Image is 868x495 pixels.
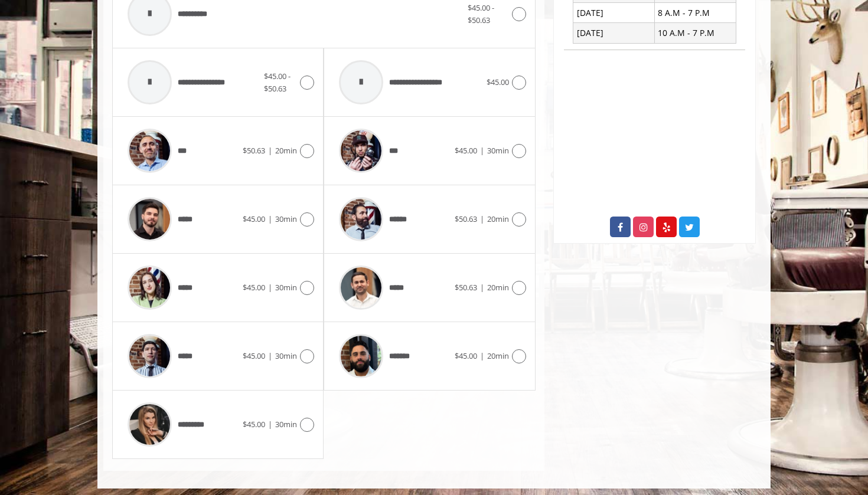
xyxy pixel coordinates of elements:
span: $45.00 [243,282,265,293]
span: $50.63 [455,282,477,293]
span: | [268,419,272,430]
span: | [268,145,272,156]
span: | [480,145,484,156]
span: $50.63 [455,214,477,224]
span: 20min [487,350,509,361]
span: 30min [275,214,297,224]
span: 20min [487,282,509,293]
span: $45.00 [455,145,477,156]
span: | [480,350,484,361]
span: | [268,350,272,361]
span: $45.00 [487,77,509,87]
td: 8 A.M - 7 P.M [654,3,736,23]
span: 30min [275,282,297,293]
span: 20min [275,145,297,156]
span: 20min [487,214,509,224]
span: 30min [275,419,297,430]
span: | [268,214,272,224]
span: $45.00 [243,350,265,361]
span: $45.00 - $50.63 [264,71,291,94]
span: | [480,214,484,224]
span: $45.00 - $50.63 [468,2,494,25]
span: 30min [275,350,297,361]
td: 10 A.M - 7 P.M [654,23,736,43]
span: $45.00 [243,214,265,224]
span: 30min [487,145,509,156]
span: | [480,282,484,293]
span: $50.63 [243,145,265,156]
span: | [268,282,272,293]
span: $45.00 [455,350,477,361]
td: [DATE] [573,23,655,43]
td: [DATE] [573,3,655,23]
span: $45.00 [243,419,265,430]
